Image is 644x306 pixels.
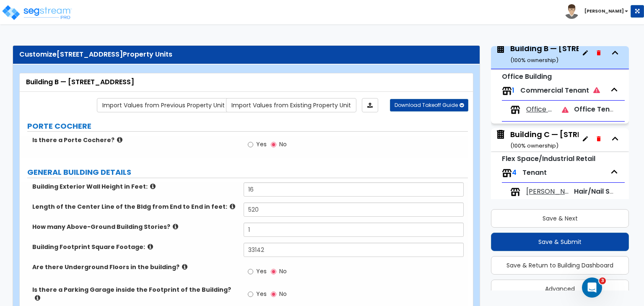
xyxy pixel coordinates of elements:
[148,244,153,250] i: click for more info!
[27,121,468,132] label: PORTE COCHERE
[57,49,123,59] span: [STREET_ADDRESS]
[26,78,467,87] div: Building B — [STREET_ADDRESS]
[35,295,40,301] i: click for more info!
[510,105,520,115] img: tenants.png
[510,129,635,150] div: Building C — [STREET_ADDRESS]
[32,263,237,271] label: Are there Underground Floors in the building?
[32,136,237,144] label: Is there a Porte Cochere?
[574,104,621,114] span: Office Tenant
[117,137,122,143] i: click for more info!
[495,43,579,65] span: Building B — 6100–6144 Westline Dr
[564,4,579,19] img: avatar.png
[32,223,237,231] label: How many Above-Ground Building Stories?
[582,277,602,298] iframe: Intercom live chat
[502,168,512,178] img: tenants.png
[32,202,237,211] label: Length of the Center Line of the Bldg from End to End in feet:
[256,290,267,298] span: Yes
[279,290,287,298] span: No
[32,182,237,191] label: Building Exterior Wall Height in Feet:
[271,267,276,276] input: No
[526,105,556,114] span: Office Tenants
[271,140,276,149] input: No
[279,267,287,275] span: No
[230,203,235,210] i: click for more info!
[495,129,506,140] img: building.svg
[491,209,629,228] button: Save & Next
[248,290,253,299] input: Yes
[27,167,468,178] label: GENERAL BUILDING DETAILS
[1,4,73,21] img: logo_pro_r.png
[491,233,629,251] button: Save & Submit
[584,8,624,14] b: [PERSON_NAME]
[173,223,178,230] i: click for more info!
[362,98,378,112] a: Import the dynamic attributes value through Excel sheet
[502,154,595,163] small: Flex Space/Industrial Retail
[599,277,606,284] span: 3
[390,99,468,112] button: Download Takeoff Guide
[526,187,569,197] span: Barber Tenant
[395,101,458,109] span: Download Takeoff Guide
[491,280,629,298] button: Advanced
[522,168,547,177] span: Tenant
[510,43,634,65] div: Building B — [STREET_ADDRESS]
[256,267,267,275] span: Yes
[248,140,253,149] input: Yes
[226,98,356,112] a: Import the dynamic attribute values from existing properties.
[520,86,600,95] span: Commercial Tenant
[32,285,237,302] label: Is there a Parking Garage inside the Footprint of the Building?
[97,98,230,112] a: Import the dynamic attribute values from previous properties.
[271,290,276,299] input: No
[512,168,517,177] span: 4
[182,264,187,270] i: click for more info!
[248,267,253,276] input: Yes
[495,43,506,54] img: building.svg
[150,183,156,189] i: click for more info!
[256,140,267,148] span: Yes
[32,243,237,251] label: Building Footprint Square Footage:
[502,72,552,81] small: Office Building
[495,129,579,150] span: Building C — 9501–9545 Town Park Dr
[19,50,473,60] div: Customize Property Units
[279,140,287,148] span: No
[510,56,558,64] small: ( 100 % ownership)
[510,187,520,197] img: tenants.png
[502,86,512,96] img: tenants.png
[512,86,514,95] span: 1
[491,256,629,275] button: Save & Return to Building Dashboard
[510,142,558,150] small: ( 100 % ownership)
